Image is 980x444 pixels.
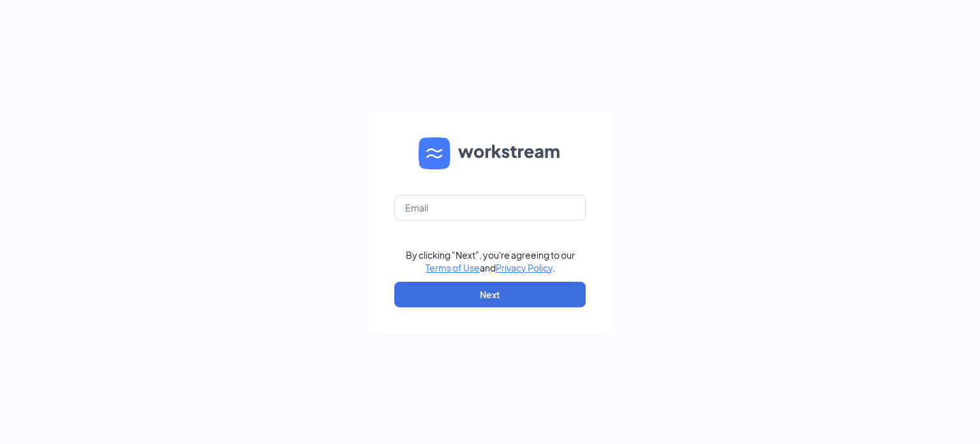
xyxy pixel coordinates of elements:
[426,262,480,273] a: Terms of Use
[406,249,575,274] div: By clicking "Next", you're agreeing to our and .
[394,282,586,307] button: Next
[496,262,553,273] a: Privacy Policy
[394,195,586,220] input: Email
[419,137,561,169] img: WS logo and Workstream text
